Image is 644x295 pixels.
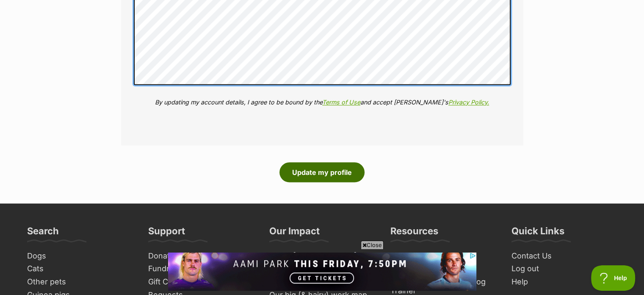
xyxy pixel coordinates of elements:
span: Close [361,241,384,249]
h3: Search [27,225,59,242]
a: Log out [508,262,621,275]
p: By updating my account details, I agree to be bound by the and accept [PERSON_NAME]'s [134,98,511,107]
a: Help [508,275,621,288]
h3: Quick Links [511,225,564,242]
a: Fundraise [145,262,257,275]
button: Update my profile [279,162,365,182]
a: Dogs [24,249,136,262]
iframe: Advertisement [168,253,476,291]
a: Other pets [24,275,136,288]
a: Gift Cards [145,275,257,288]
a: Donate [145,249,257,262]
iframe: Help Scout Beacon - Open [591,265,636,291]
h3: Our Impact [269,225,320,242]
a: Terms of Use [322,98,360,106]
h3: Resources [390,225,438,242]
h3: Support [148,225,185,242]
a: Cats [24,262,136,275]
a: Privacy Policy. [448,98,489,106]
a: Contact Us [508,249,621,262]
